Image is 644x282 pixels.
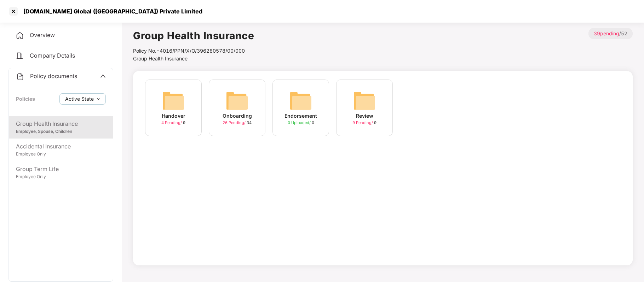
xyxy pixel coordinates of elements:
span: 9 Pending / [352,120,374,125]
div: Onboarding [223,112,252,120]
img: svg+xml;base64,PHN2ZyB4bWxucz0iaHR0cDovL3d3dy53My5vcmcvMjAwMC9zdmciIHdpZHRoPSI2NCIgaGVpZ2h0PSI2NC... [162,89,185,112]
span: Policy documents [30,72,77,80]
img: svg+xml;base64,PHN2ZyB4bWxucz0iaHR0cDovL3d3dy53My5vcmcvMjAwMC9zdmciIHdpZHRoPSIyNCIgaGVpZ2h0PSIyNC... [16,31,24,40]
div: Employee, Spouse, Children [16,128,106,135]
div: Endorsement [284,112,317,120]
div: [DOMAIN_NAME] Global ([GEOGRAPHIC_DATA]) Private Limited [19,8,202,15]
div: Group Term Life [16,165,106,174]
img: svg+xml;base64,PHN2ZyB4bWxucz0iaHR0cDovL3d3dy53My5vcmcvMjAwMC9zdmciIHdpZHRoPSIyNCIgaGVpZ2h0PSIyNC... [16,52,24,60]
div: 0 [288,120,314,126]
div: Policy No.- 4016/PPN/X/O/396280578/00/000 [133,47,254,55]
div: 34 [223,120,252,126]
span: 26 Pending / [223,120,247,125]
img: svg+xml;base64,PHN2ZyB4bWxucz0iaHR0cDovL3d3dy53My5vcmcvMjAwMC9zdmciIHdpZHRoPSI2NCIgaGVpZ2h0PSI2NC... [353,89,376,112]
span: Company Details [30,52,75,59]
img: svg+xml;base64,PHN2ZyB4bWxucz0iaHR0cDovL3d3dy53My5vcmcvMjAwMC9zdmciIHdpZHRoPSIyNCIgaGVpZ2h0PSIyNC... [16,72,24,81]
span: Group Health Insurance [133,55,188,61]
span: up [100,73,106,79]
button: Active Statedown [59,93,106,105]
span: down [97,97,100,101]
div: Accidental Insurance [16,142,106,151]
img: svg+xml;base64,PHN2ZyB4bWxucz0iaHR0cDovL3d3dy53My5vcmcvMjAwMC9zdmciIHdpZHRoPSI2NCIgaGVpZ2h0PSI2NC... [289,89,312,112]
div: 9 [352,120,376,126]
h1: Group Health Insurance [133,28,254,43]
span: Overview [30,31,55,39]
div: Handover [162,112,185,120]
div: Review [356,112,373,120]
div: Policies [16,95,35,103]
div: 9 [161,120,185,126]
div: Employee Only [16,174,106,180]
img: svg+xml;base64,PHN2ZyB4bWxucz0iaHR0cDovL3d3dy53My5vcmcvMjAwMC9zdmciIHdpZHRoPSI2NCIgaGVpZ2h0PSI2NC... [226,89,248,112]
div: Group Health Insurance [16,119,106,128]
span: Active State [65,95,94,103]
span: 4 Pending / [161,120,183,125]
p: / 52 [588,28,633,39]
span: 0 Uploaded / [288,120,312,125]
span: 39 pending [594,30,619,36]
div: Employee Only [16,151,106,158]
